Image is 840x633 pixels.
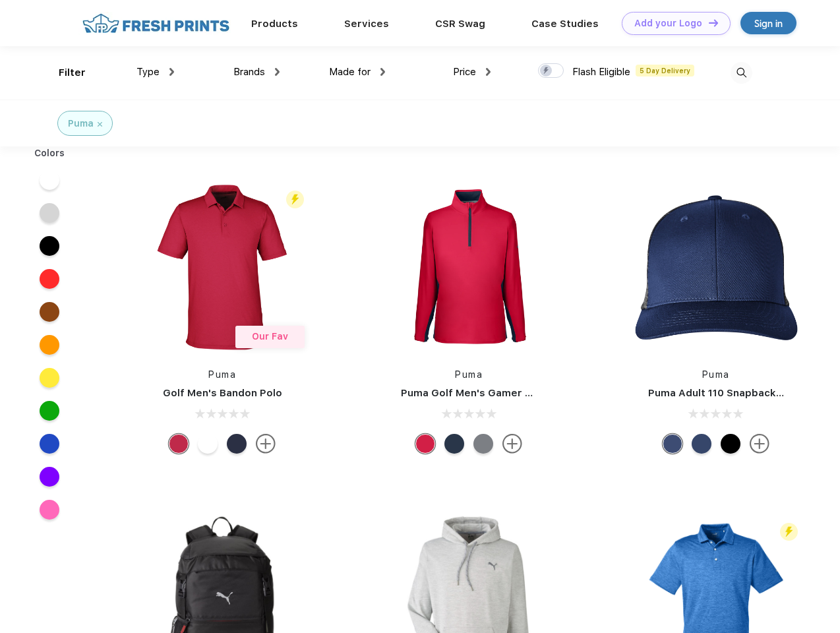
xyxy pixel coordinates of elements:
span: Type [136,66,160,78]
a: Sign in [740,12,796,34]
span: Our Fav [252,331,288,342]
div: Navy Blazer [444,434,464,454]
div: Filter [59,65,86,80]
div: Add your Logo [634,18,702,29]
div: Pma Blk Pma Blk [721,434,740,454]
img: filter_cancel.svg [98,122,102,127]
img: desktop_search.svg [731,62,752,84]
img: func=resize&h=266 [628,179,804,355]
div: Peacoat with Qut Shd [692,434,711,454]
span: Brands [233,66,265,78]
div: Ski Patrol [169,434,189,454]
a: Products [251,18,298,30]
img: func=resize&h=266 [135,179,310,355]
img: dropdown.png [275,68,280,76]
a: Puma [455,369,483,380]
div: Puma [68,117,94,131]
div: Navy Blazer [227,434,247,454]
img: more.svg [256,434,276,454]
div: Ski Patrol [415,434,435,454]
span: Price [453,66,476,78]
div: Quiet Shade [473,434,493,454]
div: Bright White [198,434,218,454]
span: Flash Eligible [572,66,630,78]
div: Colors [24,146,75,160]
img: flash_active_toggle.svg [286,191,304,208]
a: Golf Men's Bandon Polo [163,387,282,399]
a: CSR Swag [435,18,485,30]
a: Services [344,18,389,30]
span: 5 Day Delivery [636,65,694,76]
div: Peacoat Qut Shd [663,434,682,454]
div: Sign in [754,16,783,31]
img: fo%20logo%202.webp [78,12,233,35]
img: flash_active_toggle.svg [780,523,798,541]
a: Puma Golf Men's Gamer Golf Quarter-Zip [401,387,609,399]
img: DT [709,19,718,26]
img: more.svg [750,434,769,454]
span: Made for [329,66,371,78]
img: func=resize&h=266 [381,179,556,355]
img: dropdown.png [486,68,491,76]
img: more.svg [502,434,522,454]
a: Puma [702,369,730,380]
a: Puma [208,369,236,380]
img: dropdown.png [169,68,174,76]
img: dropdown.png [380,68,385,76]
